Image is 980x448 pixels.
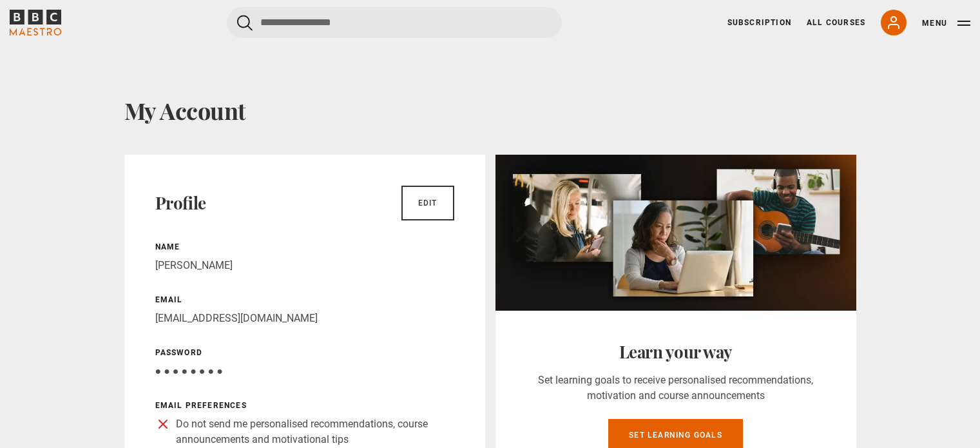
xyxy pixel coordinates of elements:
p: Email preferences [155,400,454,411]
span: ● ● ● ● ● ● ● ● [155,365,223,377]
p: Name [155,241,454,253]
p: [EMAIL_ADDRESS][DOMAIN_NAME] [155,311,454,326]
a: All Courses [807,17,865,28]
h2: Learn your way [526,342,825,362]
input: Search [227,7,562,38]
h1: My Account [124,97,856,124]
p: Password [155,347,454,358]
p: [PERSON_NAME] [155,258,454,273]
a: Subscription [727,17,791,28]
button: Toggle navigation [922,17,970,30]
p: Email [155,294,454,306]
button: Submit the search query [237,15,253,31]
p: Do not send me personalised recommendations, course announcements and motivational tips [176,416,454,447]
svg: BBC Maestro [10,10,61,35]
p: Set learning goals to receive personalised recommendations, motivation and course announcements [526,373,825,404]
a: Edit [401,186,454,220]
h2: Profile [155,193,206,213]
